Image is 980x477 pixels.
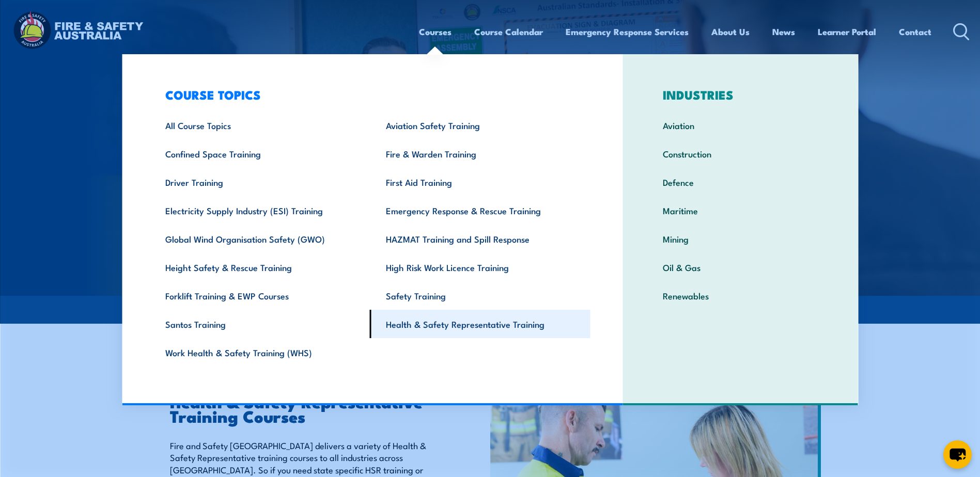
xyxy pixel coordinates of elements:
[566,18,689,45] a: Emergency Response Services
[149,281,370,310] a: Forklift Training & EWP Courses
[149,225,370,253] a: Global Wind Organisation Safety (GWO)
[370,225,590,253] a: HAZMAT Training and Spill Response
[647,196,834,225] a: Maritime
[149,338,370,367] a: Work Health & Safety Training (WHS)
[370,253,590,281] a: High Risk Work Licence Training
[943,440,972,469] button: chat-button
[149,310,370,338] a: Santos Training
[647,139,834,168] a: Construction
[149,253,370,281] a: Height Safety & Rescue Training
[370,139,590,168] a: Fire & Warden Training
[149,168,370,196] a: Driver Training
[647,281,834,310] a: Renewables
[370,168,590,196] a: First Aid Training
[647,87,834,102] h3: INDUSTRIES
[149,139,370,168] a: Confined Space Training
[370,196,590,225] a: Emergency Response & Rescue Training
[899,18,931,45] a: Contact
[370,310,590,338] a: Health & Safety Representative Training
[818,18,876,45] a: Learner Portal
[149,87,590,102] h3: COURSE TOPICS
[370,111,590,139] a: Aviation Safety Training
[647,111,834,139] a: Aviation
[772,18,795,45] a: News
[647,168,834,196] a: Defence
[647,253,834,281] a: Oil & Gas
[474,18,543,45] a: Course Calendar
[170,394,443,423] h2: Health & Safety Representative Training Courses
[370,281,590,310] a: Safety Training
[419,18,452,45] a: Courses
[149,111,370,139] a: All Course Topics
[711,18,750,45] a: About Us
[647,225,834,253] a: Mining
[149,196,370,225] a: Electricity Supply Industry (ESI) Training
